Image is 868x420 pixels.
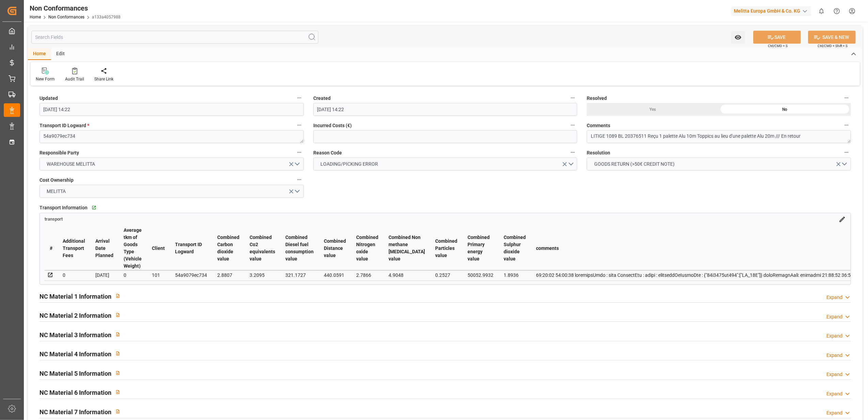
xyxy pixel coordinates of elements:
[587,149,610,156] span: Resolution
[250,271,275,279] div: 3.2095
[31,31,318,44] input: Search Fields
[175,271,207,279] div: 54a9079ec734
[295,175,304,184] button: Cost Ownership
[826,371,842,378] div: Expand
[44,188,69,195] span: MELITTA
[40,185,304,198] button: open menu
[504,271,526,279] div: 1.8936
[45,226,58,270] th: #
[389,271,425,279] div: 4.9048
[295,148,304,157] button: Responsible Party
[28,48,51,60] div: Home
[587,122,610,129] span: Comments
[826,313,842,320] div: Expand
[90,226,119,270] th: Arrival Date Planned
[147,226,170,270] th: Client
[152,271,165,279] div: 101
[40,369,111,378] h2: NC Material 5 Information
[244,226,280,270] th: Combined Co2 equivalents value
[826,294,842,301] div: Expand
[95,271,113,279] div: [DATE]
[217,271,239,279] div: 2.8807
[40,330,111,340] h2: NC Material 3 Information
[51,48,70,60] div: Edit
[568,93,577,102] button: Created
[317,161,381,168] span: LOADING/PICKING ERROR
[383,226,430,270] th: Combined Non methane [MEDICAL_DATA] value
[63,271,85,279] div: 0
[435,271,457,279] div: 0.2527
[818,43,848,48] span: Ctrl/CMD + Shift + S
[731,4,814,17] button: Melitta Europa GmbH & Co. KG
[468,271,493,279] div: 50052.9932
[40,349,111,359] h2: NC Material 4 Information
[280,226,319,270] th: Combined Diesel fuel consumption value
[285,271,314,279] div: 321.1727
[40,292,111,301] h2: NC Material 1 Information
[313,122,352,129] span: Incurred Costs (€)
[40,311,111,320] h2: NC Material 2 Information
[40,177,74,184] span: Cost Ownership
[351,226,383,270] th: Combined Nitrogen oxide value
[40,103,304,116] input: DD-MM-YYYY HH:MM
[587,157,851,170] button: open menu
[48,15,84,19] a: Non Conformances
[591,161,678,168] span: GOODS RETURN (>50€ CREDIT NOTE)
[40,122,89,129] span: Transport ID Logward
[313,95,331,102] span: Created
[40,388,111,397] h2: NC Material 6 Information
[111,386,124,399] button: View description
[753,31,801,44] button: SAVE
[826,409,842,417] div: Expand
[295,93,304,102] button: Updated
[499,226,531,270] th: Combined Sulphur dioxide value
[36,76,55,82] div: New Form
[40,95,58,102] span: Updated
[170,226,212,270] th: Transport ID Logward
[40,204,88,211] span: Transport Information
[58,226,90,270] th: Additional Transport Fees
[826,390,842,397] div: Expand
[313,149,342,156] span: Reason Code
[40,130,304,143] textarea: 54a9079ec734
[430,226,462,270] th: Combined Particles value
[40,407,111,417] h2: NC Material 7 Information
[587,95,607,102] span: Resolved
[587,103,719,116] div: Yes
[94,76,113,82] div: Share Link
[826,332,842,340] div: Expand
[111,366,124,379] button: View description
[587,130,851,143] textarea: LITIGE 1089 BL 20376511 Reçu 1 palette Alu 10m Toppics au lieu d'une palette Alu 20m /// En retour
[45,217,63,222] span: transport
[44,161,99,168] span: WAREHOUSE MELITTA
[842,93,851,102] button: Resolved
[731,31,745,44] button: open menu
[768,43,788,48] span: Ctrl/CMD + S
[842,121,851,130] button: Comments
[111,309,124,321] button: View description
[814,3,829,19] button: show 0 new notifications
[45,216,63,222] a: transport
[119,226,147,270] th: Average tkm of Goods Type (Vehicle Weight)
[808,31,856,44] button: SAVE & NEW
[568,148,577,157] button: Reason Code
[313,157,578,170] button: open menu
[826,352,842,359] div: Expand
[295,121,304,130] button: Transport ID Logward *
[212,226,244,270] th: Combined Carbon dioxide value
[324,271,346,279] div: 440.0591
[124,271,142,279] div: 0
[40,157,304,170] button: open menu
[65,76,84,82] div: Audit Trail
[30,15,41,19] a: Home
[40,149,79,156] span: Responsible Party
[111,328,124,341] button: View description
[111,347,124,360] button: View description
[568,121,577,130] button: Incurred Costs (€)
[462,226,499,270] th: Combined Primary energy value
[719,103,851,116] div: No
[30,3,121,13] div: Non Conformances
[356,271,378,279] div: 2.7866
[731,6,811,16] div: Melitta Europa GmbH & Co. KG
[111,405,124,418] button: View description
